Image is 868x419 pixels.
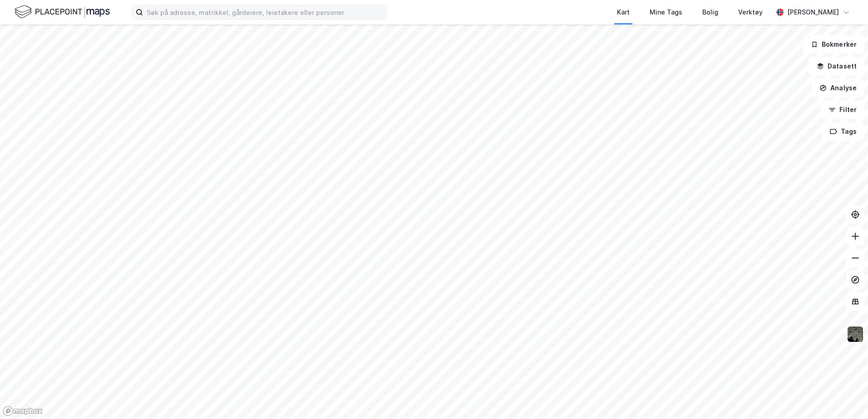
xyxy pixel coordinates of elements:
div: Bolig [702,7,718,18]
img: logo.f888ab2527a4732fd821a326f86c7f29.svg [15,4,110,20]
div: [PERSON_NAME] [787,7,839,18]
iframe: Chat Widget [823,375,868,419]
div: Verktøy [738,7,763,18]
div: Mine Tags [650,7,682,18]
input: Søk på adresse, matrikkel, gårdeiere, leietakere eller personer [143,5,385,19]
div: Kart [617,7,630,18]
